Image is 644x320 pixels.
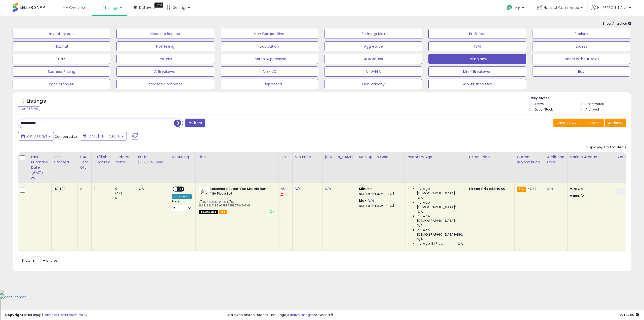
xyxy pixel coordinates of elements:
button: Excess [533,41,630,51]
span: N/A [417,209,423,214]
strong: Max: [570,193,578,198]
div: Listed Price [469,154,512,160]
div: Markup on Cost [359,154,403,160]
span: Listings [105,5,118,10]
h5: Listings [27,98,46,105]
span: Help [514,6,520,10]
button: Amazon Competes [116,79,214,89]
a: N/A [547,186,553,191]
span: [DATE]-18 - Aug-16 [87,134,120,139]
div: Cost [280,154,290,160]
div: N/A [138,187,166,191]
div: $540.00 [469,187,511,191]
div: Clear All Filters [18,106,40,111]
button: Actions [605,119,626,127]
small: FBA [517,187,526,192]
div: Title [198,154,276,160]
span: All listings that are unavailable for purchase on Amazon for any reason other than out-of-stock [199,210,218,214]
div: FBA Total Qty [80,154,89,170]
label: Archived [585,107,599,112]
span: Show: entries [21,258,58,263]
button: Save View [553,119,580,127]
span: N/A [417,196,423,200]
div: [PERSON_NAME] [325,154,355,160]
div: Additional Cost [547,154,565,165]
span: 46.88 [528,186,537,191]
button: Preferred [428,29,526,39]
div: 0 [115,187,136,191]
p: N/A [570,187,611,191]
span: Haus of Commerce [544,5,579,10]
button: ASIN Issues [325,54,422,64]
div: Repricing [172,154,193,160]
label: Active [534,102,544,106]
a: N/A [295,186,301,191]
a: Hi [PERSON_NAME] [591,5,631,16]
button: Not Selling [116,41,214,51]
b: Listed Price: [469,186,492,191]
th: The percentage added to the cost of goods (COGS) that forms the calculator for Min & Max prices. [357,152,405,183]
button: Liquidation [221,41,318,51]
button: DNR [13,54,110,64]
button: Selling @ Max [325,29,422,39]
span: Inv. Age [DEMOGRAPHIC_DATA]: [417,200,463,209]
span: Compared to: [55,134,78,139]
a: N/A [325,186,331,191]
button: BB Suppressed [221,79,318,89]
small: (0%) [115,191,122,195]
p: Listing States: [529,96,631,101]
th: CSV column name: cust_attr_2_Actions [615,152,638,183]
span: Overview [69,5,86,10]
div: Ordered Items [115,154,134,165]
p: N/A Profit [PERSON_NAME] [359,204,401,208]
span: Inv. Age [DEMOGRAPHIC_DATA]-180: [417,228,463,237]
button: Hazmat [13,41,110,51]
span: OFF [177,187,185,191]
button: Business Pricing [13,66,110,77]
button: High Velocity [325,79,422,89]
div: Inventory Age [407,154,465,160]
label: Deactivated [585,102,604,106]
button: FBM [428,41,526,51]
b: Lakeshore Super-Fun Marble Run - 116-Piece Set [210,187,271,197]
div: ASIN: [199,187,274,214]
span: DataHub [139,5,155,10]
button: Columns [580,119,604,127]
button: Last 30 Days [18,132,54,140]
p: N/A Profit [PERSON_NAME] [359,192,401,196]
label: Out of Stock [534,107,553,112]
div: Tooltip anchor [154,3,163,8]
button: AI Breakeven [116,66,214,77]
span: Inv. Age 181 Plus: [417,241,443,246]
button: Aggressive [325,41,422,51]
p: N/A [570,194,611,198]
span: Columns [584,120,599,125]
div: Profit [PERSON_NAME] [138,154,168,165]
span: FBA [219,210,227,214]
button: AI 3-10% [221,66,318,77]
a: Help [502,1,529,16]
span: Show Analytics [602,21,631,26]
button: Not Getting BB [13,79,110,89]
button: Inventory Age [13,29,110,39]
button: Min < Breakeven [428,66,526,77]
button: AI 10-14% [325,66,422,77]
img: 41kPDQMC0OL._SL40_.jpg [199,187,209,194]
b: Max: [359,198,368,203]
button: Filters [185,119,205,127]
button: Selling Now [428,54,526,64]
strong: Min: [570,186,577,191]
div: Preset: [172,200,192,211]
button: Needs to Reprice [116,29,214,39]
div: Displaying 1 to 1 of 1 items [586,145,626,150]
span: | SKU: LM19.99LAKESHORE9725B074VDXTX8 [199,200,250,207]
span: Last 30 Days [26,134,48,139]
b: Min: [359,186,367,191]
div: Last Purchase Date (GMT) [31,154,49,175]
div: 0 [115,196,136,200]
div: 0 [80,187,88,191]
span: Hi [PERSON_NAME] [597,5,627,10]
span: Inv. Age [DEMOGRAPHIC_DATA]: [417,187,463,196]
div: Markup Amount [570,154,613,160]
button: Returns [116,54,214,64]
